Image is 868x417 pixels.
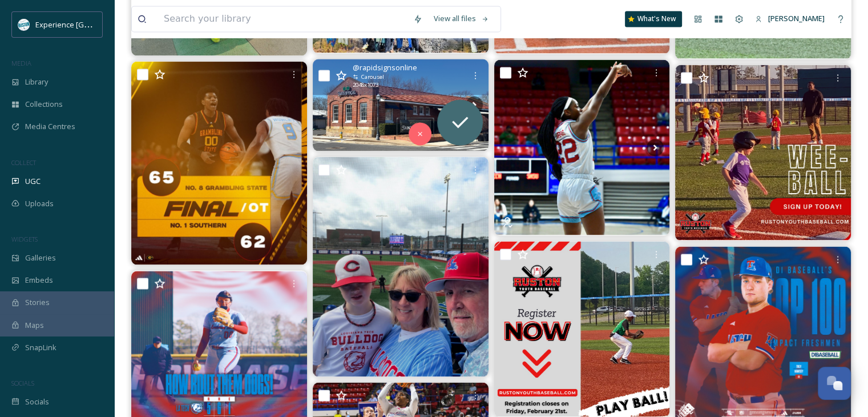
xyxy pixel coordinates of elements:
span: Galleries [25,252,56,263]
span: UGC [25,176,41,187]
span: Stories [25,297,50,308]
a: View all files [428,7,495,30]
span: Carousel [361,73,384,81]
a: [PERSON_NAME] [749,7,830,30]
span: 2048 x 1073 [353,81,378,89]
span: Maps [25,320,44,331]
button: Open Chat [818,367,851,400]
img: Jianna with 4⃣ triples #BarkLouder #LoveandServe 🩵❤️ [494,59,670,235]
span: COLLECT [11,158,36,167]
span: Collections [25,99,63,110]
span: [PERSON_NAME] [768,13,825,23]
span: WIDGETS [11,235,38,243]
input: Search your library [158,6,407,31]
img: 👓We partnered with Jan's Optical to bring her new location to life!👓 We are proud to have helped ... [313,59,488,151]
img: 𝐑𝐞𝐠𝐮𝐥𝐚𝐫 𝐒𝐞𝐚𝐬𝐨𝐧 𝐓𝐢𝐭𝐥𝐞𝐬 𝐚𝐫𝐞 𝐜𝐨𝐨𝐥...𝐛𝐮𝐭 𝐭𝐡𝐞 𝐃𝐄𝐅𝐄𝐍𝐃𝐈𝐍𝐆 𝐜𝐡𝐚𝐦𝐩𝐬 𝐣𝐮𝐬𝐭 𝐬𝐞𝐧𝐭 𝐲𝐨𝐮 𝐛𝐚𝐜𝐤 𝐭𝐨 𝐁𝐚𝐭𝐨𝐧 𝐑𝐨𝐮𝐠𝐞✌️ #Gr... [131,61,307,264]
span: Library [25,77,48,87]
img: Just a few more days to register for Ruston Youth Baseball! Sign up today! 🔗 rustonyouthbaseball.... [494,241,670,417]
span: SOCIALS [11,379,34,387]
span: SnapLink [25,342,56,353]
span: Media Centres [25,121,75,132]
span: MEDIA [11,59,31,67]
img: 24IZHUKKFBA4HCESFN4PRDEIEY.avif [18,19,30,30]
a: What's New [625,11,682,27]
span: Experience [GEOGRAPHIC_DATA] [35,19,148,30]
img: Wee- Ball Registration is still OPEN! (Ages 4-5) Be sure to sign up for a fun season! ⚾️ Reminder... [675,65,851,240]
span: Socials [25,396,49,407]
span: Uploads [25,198,54,209]
span: @ rapidsignsonline [353,62,417,73]
span: Embeds [25,275,53,286]
img: Day 2 #latechbsb #barklouder [313,157,488,376]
